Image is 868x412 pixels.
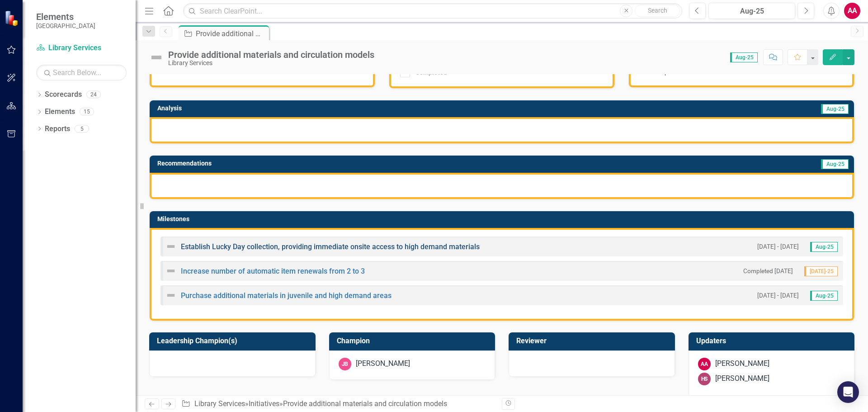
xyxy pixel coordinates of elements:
[715,374,769,384] div: [PERSON_NAME]
[810,242,838,252] span: Aug-25
[181,267,365,275] a: Increase number of automatic item renewals from 2 to 3
[821,104,849,114] span: Aug-25
[339,358,351,370] div: JB
[648,7,667,14] span: Search
[708,3,795,19] button: Aug-25
[36,43,127,53] a: Library Services
[712,6,792,17] div: Aug-25
[149,50,164,65] img: Not Defined
[75,125,89,133] div: 5
[337,337,491,345] h3: Champion
[168,50,374,60] div: Provide additional materials and circulation models
[36,11,95,22] span: Elements
[743,267,793,275] small: Completed [DATE]
[80,108,94,116] div: 15
[157,216,849,223] h3: Milestones
[86,91,101,99] div: 24
[804,266,838,276] span: [DATE]-25
[157,160,611,167] h3: Recommendations
[249,399,279,408] a: Initiatives
[165,290,176,301] img: Not Defined
[696,337,850,345] h3: Updaters
[635,5,680,17] button: Search
[283,399,447,408] div: Provide additional materials and circulation models
[157,105,477,112] h3: Analysis
[45,107,75,117] a: Elements
[356,359,410,369] div: [PERSON_NAME]
[168,60,374,66] div: Library Services
[5,10,20,26] img: ClearPoint Strategy
[837,381,859,403] div: Open Intercom Messenger
[715,359,769,369] div: [PERSON_NAME]
[730,52,758,62] span: Aug-25
[698,373,711,385] div: HS
[698,358,711,370] div: AA
[181,242,480,251] a: Establish Lucky Day collection, providing immediate onsite access to high demand materials
[36,65,127,81] input: Search Below...
[165,265,176,276] img: Not Defined
[821,159,849,169] span: Aug-25
[36,22,95,29] small: [GEOGRAPHIC_DATA]
[165,241,176,252] img: Not Defined
[194,399,245,408] a: Library Services
[45,90,82,100] a: Scorecards
[757,242,799,251] small: [DATE] - [DATE]
[810,291,838,301] span: Aug-25
[196,28,267,39] div: Provide additional materials and circulation models
[844,3,860,19] button: AA
[183,3,682,19] input: Search ClearPoint...
[45,124,70,134] a: Reports
[181,291,392,300] a: Purchase additional materials in juvenile and high demand areas
[181,399,495,409] div: » »
[757,291,799,300] small: [DATE] - [DATE]
[157,337,311,345] h3: Leadership Champion(s)
[516,337,670,345] h3: Reviewer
